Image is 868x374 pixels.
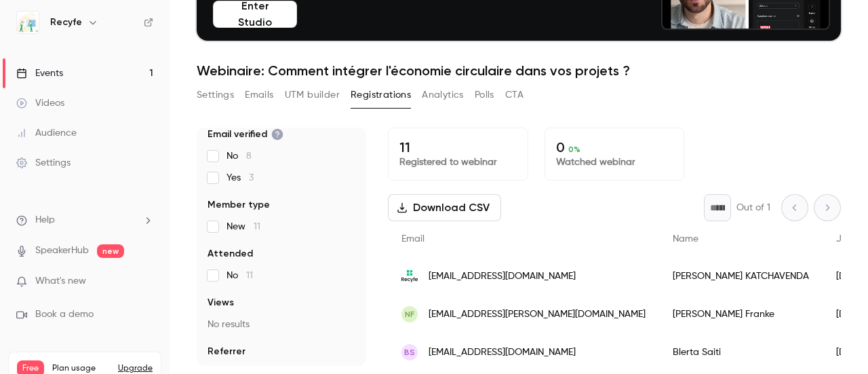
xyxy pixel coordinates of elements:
[137,276,153,288] iframe: Noticeable Trigger
[35,213,55,227] span: Help
[16,126,77,140] div: Audience
[245,84,273,106] button: Emails
[35,307,94,322] span: Book a demo
[208,296,234,310] span: Views
[285,84,340,106] button: UTM builder
[17,12,39,33] img: Recyfe
[97,244,124,258] span: new
[16,156,71,170] div: Settings
[659,333,823,371] div: Blerta Saiti
[429,345,576,360] span: [EMAIL_ADDRESS][DOMAIN_NAME]
[118,363,153,374] button: Upgrade
[226,220,260,233] span: New
[246,151,252,161] span: 8
[208,128,283,141] span: Email verified
[16,67,63,80] div: Events
[197,62,841,79] h1: Webinaire: Comment intégrer l'économie circulaire dans vos projets ?
[52,363,110,374] span: Plan usage
[16,96,64,110] div: Videos
[399,139,517,155] p: 11
[226,171,254,185] span: Yes
[429,307,646,322] span: [EMAIL_ADDRESS][PERSON_NAME][DOMAIN_NAME]
[208,247,253,261] span: Attended
[16,213,153,227] li: help-dropdown-opener
[208,345,245,358] span: Referrer
[208,198,270,212] span: Member type
[475,84,494,106] button: Polls
[404,346,415,358] span: BS
[35,244,89,258] a: SpeakerHub
[568,145,580,154] span: 0 %
[246,271,253,280] span: 11
[736,201,770,214] p: Out of 1
[405,308,414,320] span: NF
[556,139,673,155] p: 0
[388,194,501,221] button: Download CSV
[659,295,823,333] div: [PERSON_NAME] Franke
[556,155,673,169] p: Watched webinar
[399,155,517,169] p: Registered to webinar
[351,84,411,106] button: Registrations
[208,318,355,331] p: No results
[659,257,823,295] div: [PERSON_NAME] KATCHAVENDA
[401,234,425,244] span: Email
[249,173,254,183] span: 3
[226,269,253,282] span: No
[50,16,82,29] h6: Recyfe
[673,234,698,244] span: Name
[213,1,297,28] button: Enter Studio
[422,84,464,106] button: Analytics
[197,84,234,106] button: Settings
[254,222,260,231] span: 11
[505,84,524,106] button: CTA
[35,274,86,288] span: What's new
[226,149,252,163] span: No
[401,268,418,284] img: recyfe.fr
[429,269,576,284] span: [EMAIL_ADDRESS][DOMAIN_NAME]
